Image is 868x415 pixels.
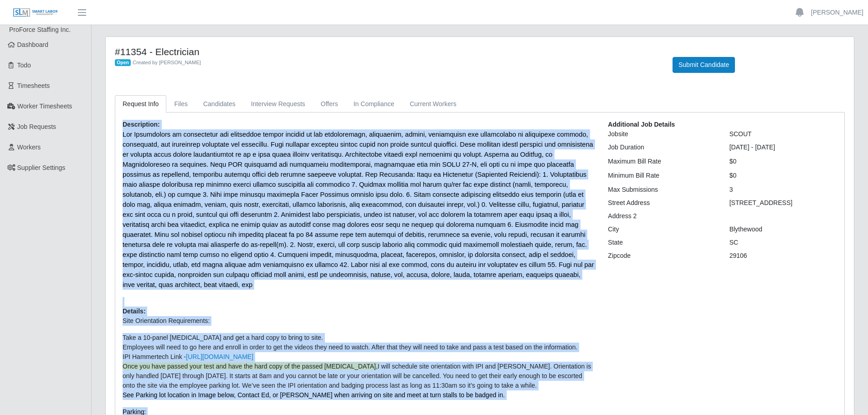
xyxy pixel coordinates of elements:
div: State [601,238,722,247]
span: Take a 10-panel [MEDICAL_DATA] and get a hard copy to bring to site. [123,334,323,341]
div: 3 [723,185,844,195]
span: Site Orientation Requirements: [123,317,210,324]
div: [STREET_ADDRESS] [723,198,844,208]
span: Supplier Settings [17,164,66,171]
b: Description: [123,121,160,128]
div: Blythewood [723,225,844,234]
a: Candidates [195,95,243,113]
a: Current Workers [402,95,464,113]
div: 29106 [723,251,844,261]
div: [DATE] - [DATE] [723,143,844,152]
div: SC [723,238,844,247]
span: Workers [17,143,41,151]
a: Files [166,95,195,113]
div: City [601,225,722,234]
div: Max Submissions [601,185,722,195]
a: [PERSON_NAME] [811,8,863,17]
h4: #11354 - Electrician [115,46,659,57]
div: Jobsite [601,129,722,139]
span: Created by [PERSON_NAME] [133,60,201,65]
span: Job Requests [17,123,56,130]
b: Additional Job Details [608,121,675,128]
b: Details: [123,307,146,315]
span: ProForce Staffing Inc. [9,26,71,33]
img: SLM Logo [13,8,58,18]
span: I will schedule site orientation with IPI and [PERSON_NAME]. Orientation is only handled [DATE] t... [123,363,591,389]
span: Lor Ipsumdolors am consectetur adi elitseddoe tempor incidid ut lab etdoloremagn, aliquaenim, adm... [123,131,594,288]
span: Open [115,59,131,67]
span: See Parking lot location in Image below, Contact Ed, or [PERSON_NAME] when arriving on site and m... [123,391,505,399]
div: Job Duration [601,143,722,152]
a: [URL][DOMAIN_NAME] [186,353,253,360]
span: Worker Timesheets [17,102,72,110]
div: Maximum Bill Rate [601,157,722,166]
span: Todo [17,61,31,69]
span: Timesheets [17,82,50,89]
span: Once you have passed your test and have the hard copy of the passed [MEDICAL_DATA], [123,363,378,370]
button: Submit Candidate [673,57,735,73]
a: Interview Requests [243,95,313,113]
div: Minimum Bill Rate [601,171,722,180]
span: Employees will need to go here and enroll in order to get the videos they need to watch. After th... [123,343,578,351]
a: Request Info [115,95,166,113]
span: Dashboard [17,41,49,48]
div: SCOUT [723,129,844,139]
div: Street Address [601,198,722,208]
div: Zipcode [601,251,722,261]
div: $0 [723,157,844,166]
a: In Compliance [346,95,402,113]
div: Address 2 [601,211,722,221]
div: $0 [723,171,844,180]
a: Offers [313,95,346,113]
span: IPI Hammertech Link - [123,353,253,360]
